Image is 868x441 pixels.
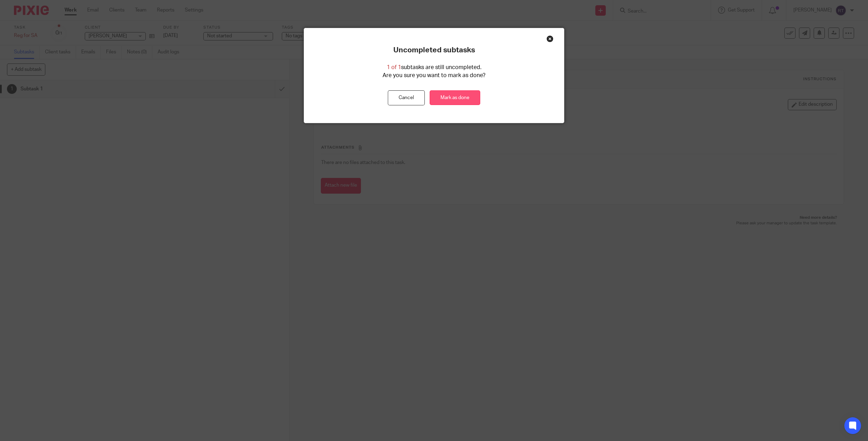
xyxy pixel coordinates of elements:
[388,90,425,105] button: Cancel
[430,90,480,105] a: Mark as done
[393,46,475,55] p: Uncompleted subtasks
[546,35,553,42] div: Close this dialog window
[383,72,485,80] p: Are you sure you want to mark as done?
[387,65,401,70] span: 1 of 1
[387,63,482,72] p: subtasks are still uncompleted.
